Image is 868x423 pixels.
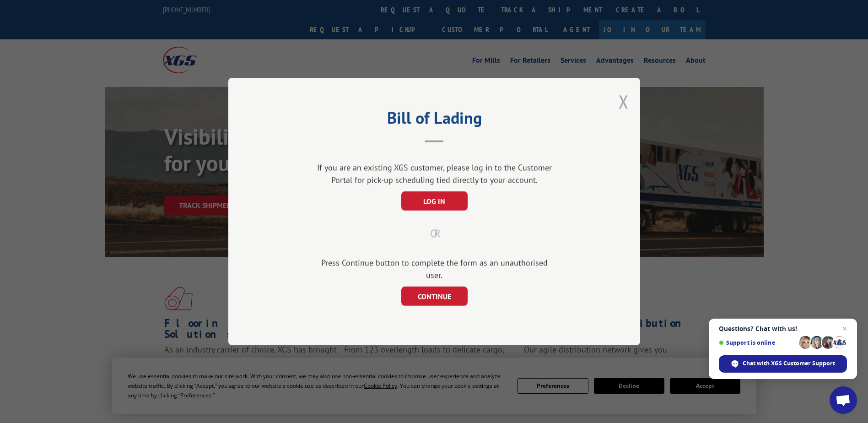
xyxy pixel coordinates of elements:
div: If you are an existing XGS customer, please log in to the Customer Portal for pick-up scheduling ... [313,161,555,186]
button: CONTINUE [401,287,467,306]
a: LOG IN [401,197,467,206]
h2: Bill of Lading [274,111,594,129]
span: Close chat [839,323,850,334]
div: Chat with XGS Customer Support [719,355,847,373]
button: Close modal [619,89,629,114]
span: Support is online [719,339,796,346]
div: Press Continue button to complete the form as an unauthorised user. [313,256,555,281]
span: Questions? Chat with us! [719,325,847,332]
div: OR [274,225,594,242]
span: Chat with XGS Customer Support [743,359,835,368]
div: Open chat [830,386,857,414]
button: LOG IN [401,191,467,211]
